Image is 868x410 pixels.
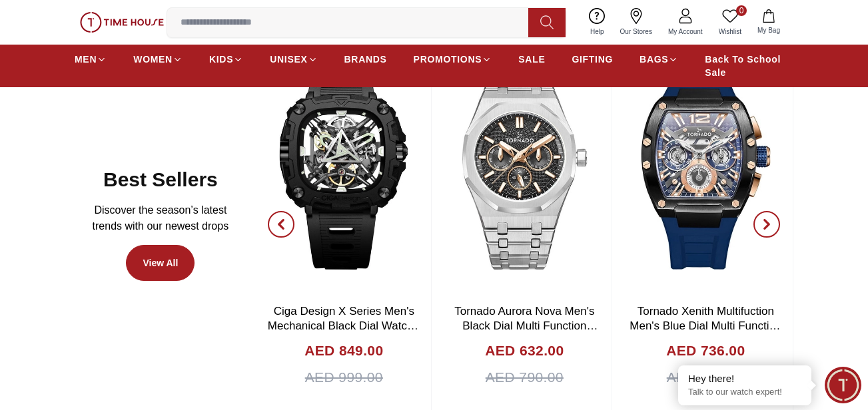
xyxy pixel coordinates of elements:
[75,47,107,71] a: MEN
[414,47,492,71] a: PROMOTIONS
[705,47,793,85] a: Back To School Sale
[257,31,431,298] img: Ciga Design X Series Men's Mechanical Black Dial Watch - X051-BB01- W5B
[630,305,781,347] a: Tornado Xenith Multifuction Men's Blue Dial Multi Function Watch - T23105-BSNNK
[667,367,745,388] span: AED 920.00
[344,47,387,71] a: BRANDS
[344,53,387,66] span: BRANDS
[486,367,564,388] span: AED 790.00
[615,27,657,37] span: Our Stores
[640,53,668,66] span: BAGS
[612,5,660,39] a: Our Stores
[438,31,612,298] img: Tornado Aurora Nova Men's Black Dial Multi Function Watch - T23104-SBSBK
[133,47,183,71] a: WOMEN
[582,5,612,39] a: Help
[126,245,195,281] a: View All
[572,47,613,71] a: GIFTING
[75,53,97,66] span: MEN
[518,53,545,66] span: SALE
[209,47,243,71] a: KIDS
[663,27,708,37] span: My Account
[572,53,613,66] span: GIFTING
[270,47,317,71] a: UNISEX
[209,53,233,66] span: KIDS
[705,53,793,79] span: Back To School Sale
[103,168,218,192] h2: Best Sellers
[133,53,173,66] span: WOMEN
[304,367,382,388] span: AED 999.00
[268,305,420,347] a: Ciga Design X Series Men's Mechanical Black Dial Watch - X051-BB01- W5B
[455,305,598,347] a: Tornado Aurora Nova Men's Black Dial Multi Function Watch - T23104-SBSBK
[688,372,801,385] div: Hey there!
[414,53,482,66] span: PROMOTIONS
[585,27,610,37] span: Help
[80,12,164,33] img: ...
[270,53,307,66] span: UNISEX
[619,31,793,298] img: Tornado Xenith Multifuction Men's Blue Dial Multi Function Watch - T23105-BSNNK
[666,340,745,361] h4: AED 736.00
[640,47,678,71] a: BAGS
[711,5,749,39] a: 0Wishlist
[304,340,383,361] h4: AED 849.00
[518,47,545,71] a: SALE
[825,367,861,403] div: Chat Widget
[485,340,564,361] h4: AED 632.00
[713,27,747,37] span: Wishlist
[752,25,785,35] span: My Bag
[688,387,801,398] p: Talk to our watch expert!
[736,5,747,16] span: 0
[749,7,788,38] button: My Bag
[85,202,236,234] p: Discover the season’s latest trends with our newest drops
